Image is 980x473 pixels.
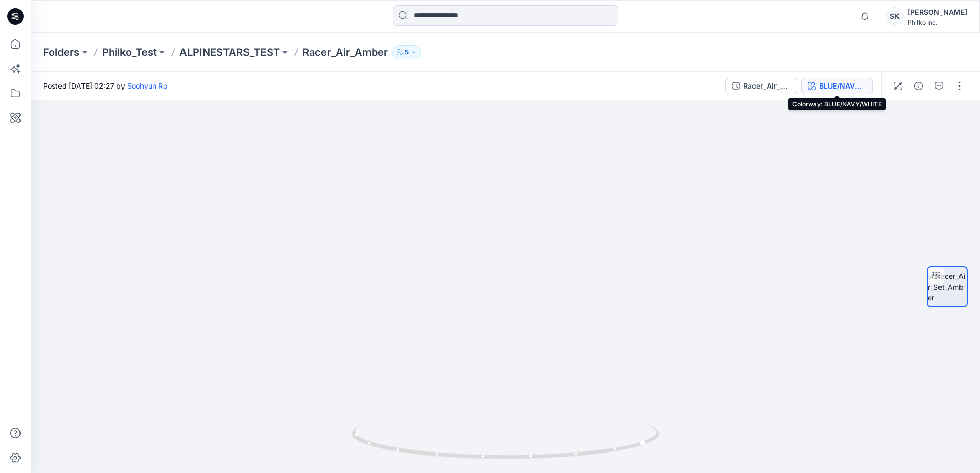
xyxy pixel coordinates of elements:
div: Philko Inc. [908,18,967,26]
p: 5 [405,47,409,58]
button: BLUE/NAVY/WHITE [801,78,873,94]
button: Details [910,78,927,94]
a: Philko_Test [102,45,157,59]
p: Racer_Air_Amber [302,45,388,59]
a: Soohyun Ro [127,81,167,90]
a: ALPINESTARS_TEST [179,45,280,59]
img: Racer_Air_Set_Amber [928,271,967,303]
a: Folders [43,45,79,59]
button: Racer_Air_Amber [725,78,797,94]
div: [PERSON_NAME] [908,6,967,18]
button: 5 [392,45,421,59]
div: SK [885,7,904,26]
span: Posted [DATE] 02:27 by [43,80,167,91]
div: Racer_Air_Amber [743,80,790,92]
div: BLUE/NAVY/WHITE [819,80,866,92]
